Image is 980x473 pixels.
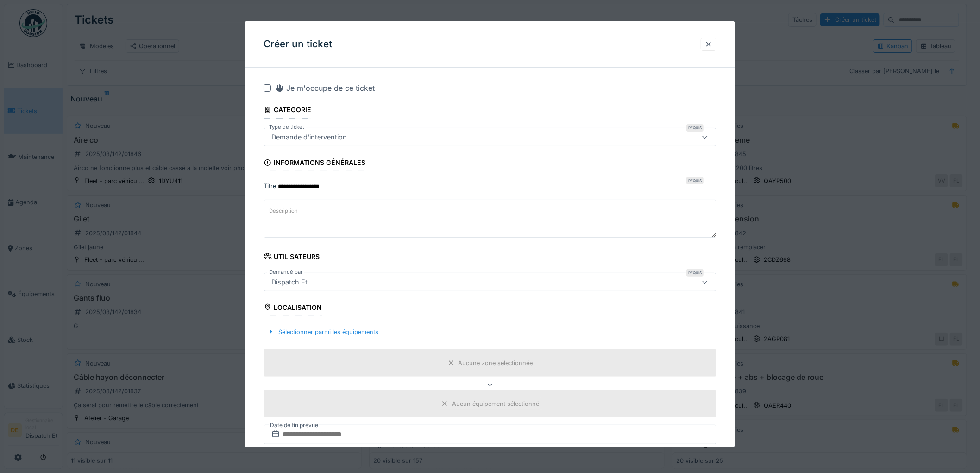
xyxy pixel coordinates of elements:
[264,182,276,190] label: Titre
[269,420,319,430] label: Date de fin prévue
[264,156,365,171] div: Informations générales
[267,205,300,217] label: Description
[264,38,332,50] h3: Créer un ticket
[268,277,311,287] div: Dispatch Et
[264,250,320,265] div: Utilisateurs
[686,124,704,132] div: Requis
[264,326,382,338] div: Sélectionner parmi les équipements
[459,359,533,367] div: Aucune zone sélectionnée
[275,82,375,94] div: Je m'occupe de ce ticket
[264,301,322,316] div: Localisation
[267,123,306,131] label: Type de ticket
[268,132,351,142] div: Demande d'intervention
[264,103,311,119] div: Catégorie
[267,268,304,276] label: Demandé par
[686,177,704,184] div: Requis
[686,269,704,277] div: Requis
[452,399,539,408] div: Aucun équipement sélectionné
